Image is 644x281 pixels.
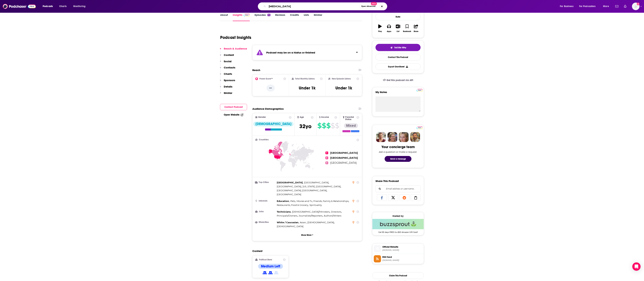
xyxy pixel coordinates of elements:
[253,122,293,126] div: [DEMOGRAPHIC_DATA]
[387,132,397,142] img: Barbara Profile
[57,4,69,9] a: Charts
[261,2,390,10] div: Search podcasts, credits, & more...
[258,116,266,118] span: Gender
[297,199,313,203] span: ,
[411,194,421,201] a: Copy Link
[300,116,304,118] span: Age
[399,194,409,201] a: Share on Reddit
[330,161,357,164] span: [GEOGRAPHIC_DATA]
[3,3,36,10] a: Podchaser - Follow, Share and Rate Podcasts
[224,60,232,63] p: Social
[220,79,235,85] button: Sponsors
[345,116,356,121] span: Parental Status
[277,200,289,202] span: Education
[252,249,359,253] h2: Content
[224,47,247,50] p: Reach & Audience
[267,4,360,9] input: Search podcasts, credits, & more...
[382,145,415,149] div: Your concierge team
[314,13,322,21] a: Similar
[375,44,421,51] button: tell me why sparkleTell Me Why
[382,256,422,259] span: RSS Feed
[332,78,351,80] h2: New Episode Listens
[399,132,409,142] img: Jules Profile
[394,46,406,49] span: Tell Me Why
[220,85,232,91] button: Details
[331,210,341,213] span: Directors
[325,152,328,154] span: 1
[372,219,424,229] img: Buzzsprout Deal: Get 90 days FREE & a $20 Amazon Gift Card!
[255,232,359,238] button: Show More
[307,221,334,224] span: [DEMOGRAPHIC_DATA]
[295,78,315,80] h2: Total Monthly Listens
[632,262,641,271] div: Open Intercom Messenger
[290,13,299,21] a: Credits
[220,72,232,79] button: Charts
[299,214,323,218] span: ,
[40,4,57,9] button: open menu
[277,221,298,224] span: White / Caucasian
[344,123,358,128] div: Mixed
[375,185,421,192] div: Search followers
[304,181,329,185] span: ,
[259,78,273,80] h2: Power Score™
[375,54,421,61] a: Contact This Podcast
[290,200,295,202] span: Pets
[252,68,260,72] h2: Reach
[330,151,358,154] span: [GEOGRAPHIC_DATA]
[300,221,306,224] span: Asian
[277,203,309,207] span: ,
[375,90,421,96] label: My Notes
[330,156,358,159] span: [GEOGRAPHIC_DATA]
[220,104,247,110] button: Contact Podcast
[277,189,327,192] span: [GEOGRAPHIC_DATA], [GEOGRAPHIC_DATA]
[261,264,280,268] h4: Medium Left
[390,46,393,49] img: tell me why sparkle
[233,13,250,21] a: InsightsPodchaser Pro
[277,220,299,224] span: ,
[380,76,416,84] a: Get this podcast via API
[277,181,303,185] span: ,
[417,88,423,92] a: Pro website
[387,79,413,82] span: Get this podcast via API
[335,123,339,128] span: $
[372,272,424,279] button: Claim This Podcast
[397,30,399,33] div: List
[417,89,423,92] img: Podchaser Pro
[277,185,301,188] span: [GEOGRAPHIC_DATA]
[277,199,289,203] span: ,
[387,30,391,33] div: Apps
[601,4,613,9] button: open menu
[375,13,421,20] div: Rate
[382,245,422,248] span: Official Website
[325,161,328,164] span: 3
[292,210,330,214] span: ,
[579,4,596,9] span: For Podcasters
[394,22,402,35] button: List
[224,72,232,75] p: Charts
[326,123,330,128] span: $
[331,123,335,128] span: $
[73,4,85,9] span: Monitoring
[299,123,312,130] span: 32 yo
[220,35,251,40] h1: Podcast Insights
[388,194,398,201] a: Share on X/Twitter
[303,185,341,188] span: ,
[379,150,417,153] div: Ask a question or make a request.
[220,47,247,53] button: Reach & Audience
[300,220,307,224] span: ,
[375,179,399,183] h3: Share This Podcast
[632,3,640,10] span: Logged in as caitlinhogge
[321,116,329,118] span: Income
[266,51,315,54] strong: Podcast may be on a hiatus or finished
[317,123,321,128] span: $
[417,126,423,129] a: Pro website
[371,2,377,5] span: New
[277,210,291,214] span: ,
[637,3,640,5] svg: Add a profile image
[255,200,275,202] h3: Interests
[266,85,275,91] p: --
[403,30,411,33] div: Bookmark
[259,139,269,141] span: Countries
[277,210,291,213] span: Technicians
[417,126,423,129] img: Podchaser Pro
